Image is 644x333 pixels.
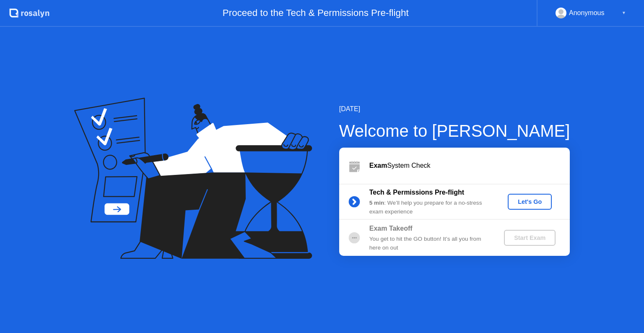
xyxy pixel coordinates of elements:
button: Let's Go [508,194,552,210]
div: Let's Go [511,198,548,205]
div: You get to hit the GO button! It’s all you from here on out [369,235,490,252]
b: Tech & Permissions Pre-flight [369,189,464,196]
div: System Check [369,161,570,171]
b: 5 min [369,200,384,206]
b: Exam Takeoff [369,225,413,232]
div: Anonymous [569,8,605,18]
div: ▼ [622,8,626,18]
b: Exam [369,162,387,169]
div: Welcome to [PERSON_NAME] [339,118,570,143]
button: Start Exam [504,230,556,246]
div: : We’ll help you prepare for a no-stress exam experience [369,199,490,216]
div: Start Exam [507,234,552,241]
div: [DATE] [339,104,570,114]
